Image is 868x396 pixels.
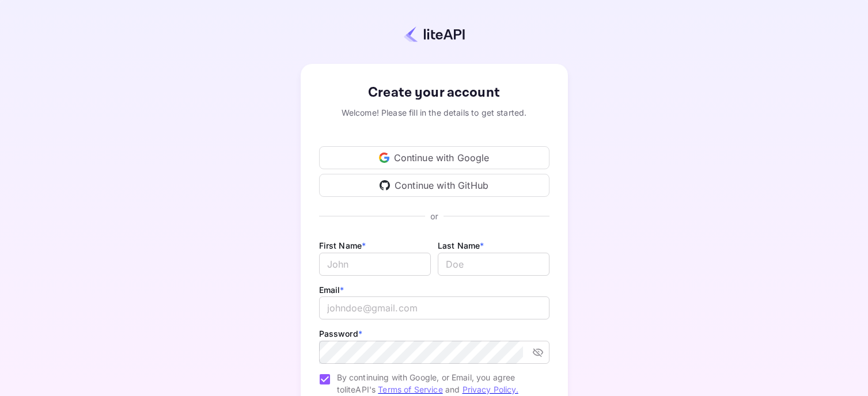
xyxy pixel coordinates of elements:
[438,253,549,276] input: Doe
[378,384,442,394] a: Terms of Service
[319,174,549,197] div: Continue with GitHub
[438,241,484,250] label: Last Name
[463,384,518,394] a: Privacy Policy.
[319,329,362,338] label: Password
[319,106,549,119] div: Welcome! Please fill in the details to get started.
[319,241,366,250] label: First Name
[337,371,540,395] span: By continuing with Google, or Email, you agree to liteAPI's and
[319,285,344,295] label: Email
[404,26,465,43] img: liteapi
[319,296,549,319] input: johndoe@gmail.com
[319,146,549,169] div: Continue with Google
[528,342,548,363] button: toggle password visibility
[319,82,549,103] div: Create your account
[319,253,431,276] input: John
